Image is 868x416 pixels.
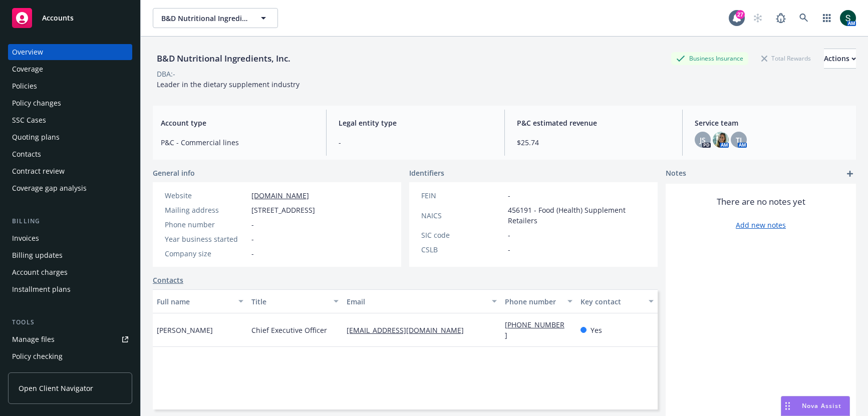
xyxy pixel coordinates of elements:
[421,230,504,240] div: SIC code
[12,78,37,94] div: Policies
[666,168,686,180] span: Notes
[251,296,327,307] div: Title
[12,247,63,263] div: Billing updates
[501,289,577,313] button: Phone number
[771,8,791,28] a: Report a Bug
[12,348,63,364] div: Policy checking
[251,325,327,335] span: Chief Executive Officer
[347,325,472,335] a: [EMAIL_ADDRESS][DOMAIN_NAME]
[8,163,132,179] a: Contract review
[505,320,564,340] a: [PHONE_NUMBER]
[42,14,74,22] span: Accounts
[343,289,501,313] button: Email
[157,296,232,307] div: Full name
[844,168,856,180] a: add
[8,281,132,297] a: Installment plans
[12,331,55,347] div: Manage files
[165,219,247,230] div: Phone number
[8,129,132,145] a: Quoting plans
[508,244,510,255] span: -
[161,137,314,148] span: P&C - Commercial lines
[251,191,309,200] a: [DOMAIN_NAME]
[12,129,60,145] div: Quoting plans
[8,317,132,327] div: Tools
[153,289,247,313] button: Full name
[756,52,816,65] div: Total Rewards
[157,80,300,89] span: Leader in the dietary supplement industry
[736,10,745,19] div: 27
[251,234,254,244] span: -
[671,52,748,65] div: Business Insurance
[505,296,562,307] div: Phone number
[421,210,504,221] div: NAICS
[8,247,132,263] a: Billing updates
[717,196,805,208] span: There are no notes yet
[8,180,132,196] a: Coverage gap analysis
[781,396,850,416] button: Nova Assist
[12,163,65,179] div: Contract review
[8,95,132,111] a: Policy changes
[8,4,132,32] a: Accounts
[8,331,132,347] a: Manage files
[12,264,68,280] div: Account charges
[840,10,856,26] img: photo
[8,78,132,94] a: Policies
[161,118,314,128] span: Account type
[153,8,278,28] button: B&D Nutritional Ingredients, Inc.
[165,248,247,259] div: Company size
[8,216,132,226] div: Billing
[153,168,195,178] span: General info
[12,95,61,111] div: Policy changes
[802,401,841,410] span: Nova Assist
[12,146,41,162] div: Contacts
[12,180,87,196] div: Coverage gap analysis
[736,135,742,145] span: TJ
[508,205,646,226] span: 456191 - Food (Health) Supplement Retailers
[19,383,93,393] span: Open Client Navigator
[8,112,132,128] a: SSC Cases
[8,146,132,162] a: Contacts
[12,281,71,297] div: Installment plans
[157,69,175,79] div: DBA: -
[153,52,295,65] div: B&D Nutritional Ingredients, Inc.
[517,137,670,148] span: $25.74
[157,325,213,335] span: [PERSON_NAME]
[824,49,856,69] button: Actions
[421,244,504,255] div: CSLB
[576,289,658,313] button: Key contact
[12,230,39,246] div: Invoices
[794,8,814,28] a: Search
[161,13,248,24] span: B&D Nutritional Ingredients, Inc.
[12,112,46,128] div: SSC Cases
[713,132,729,148] img: photo
[8,348,132,364] a: Policy checking
[339,137,492,148] span: -
[251,248,254,259] span: -
[153,275,183,285] a: Contacts
[824,49,856,68] div: Actions
[247,289,342,313] button: Title
[781,396,794,415] div: Drag to move
[339,118,492,128] span: Legal entity type
[748,8,768,28] a: Start snowing
[421,190,504,201] div: FEIN
[517,118,670,128] span: P&C estimated revenue
[591,325,602,335] span: Yes
[581,296,643,307] div: Key contact
[347,296,486,307] div: Email
[736,220,786,230] a: Add new notes
[8,61,132,77] a: Coverage
[409,168,444,178] span: Identifiers
[8,264,132,280] a: Account charges
[508,190,510,201] span: -
[251,219,254,230] span: -
[12,44,43,60] div: Overview
[165,190,247,201] div: Website
[251,205,315,215] span: [STREET_ADDRESS]
[508,230,510,240] span: -
[165,234,247,244] div: Year business started
[12,61,43,77] div: Coverage
[700,135,706,145] span: JS
[817,8,837,28] a: Switch app
[695,118,848,128] span: Service team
